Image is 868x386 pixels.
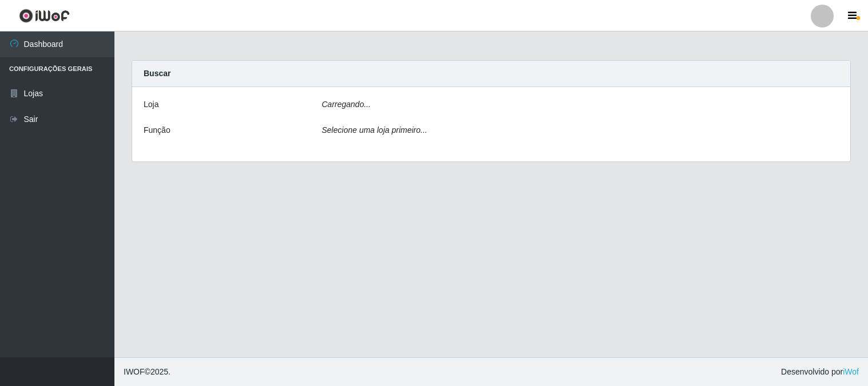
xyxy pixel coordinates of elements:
[144,124,171,136] label: Função
[322,100,371,109] i: Carregando...
[144,99,158,111] label: Loja
[19,9,70,23] img: CoreUI Logo
[843,367,859,376] a: iWof
[144,69,171,78] strong: Buscar
[124,366,171,378] span: © 2025 .
[781,366,859,378] span: Desenvolvido por
[322,125,427,135] i: Selecione uma loja primeiro...
[124,367,145,376] span: IWOF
